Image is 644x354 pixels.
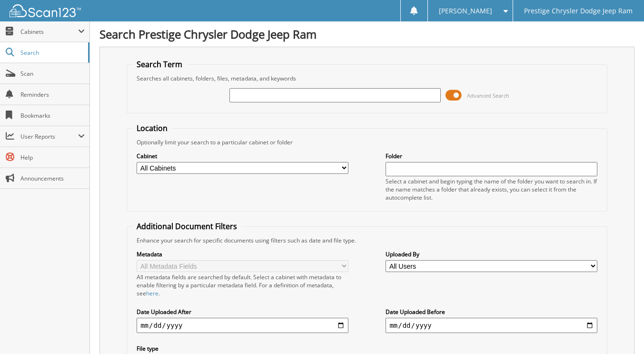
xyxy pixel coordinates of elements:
[467,92,509,99] span: Advanced Search
[386,177,597,202] div: Select a cabinet and begin typing the name of the folder you want to search in. If the name match...
[20,111,85,120] span: Bookmarks
[386,152,597,160] label: Folder
[596,308,644,354] iframe: Chat Widget
[137,308,348,316] label: Date Uploaded After
[20,91,85,99] span: Reminders
[20,153,85,162] span: Help
[137,273,348,297] div: All metadata fields are searched by default. Select a cabinet with metadata to enable filtering b...
[439,8,492,14] span: [PERSON_NAME]
[386,318,597,333] input: end
[132,59,187,70] legend: Search Term
[20,28,78,36] span: Cabinets
[20,174,85,182] span: Announcements
[524,8,633,14] span: Prestige Chrysler Dodge Jeep Ram
[132,236,602,244] div: Enhance your search for specific documents using filters such as date and file type.
[132,221,242,232] legend: Additional Document Filters
[132,74,602,82] div: Searches all cabinets, folders, files, metadata, and keywords
[10,4,81,17] img: scan123-logo-white.svg
[137,152,348,160] label: Cabinet
[137,344,348,353] label: File type
[137,250,348,258] label: Metadata
[132,123,172,133] legend: Location
[146,289,159,297] a: here
[386,250,597,258] label: Uploaded By
[137,318,348,333] input: start
[386,308,597,316] label: Date Uploaded Before
[132,138,602,146] div: Optionally limit your search to a particular cabinet or folder
[20,132,78,141] span: User Reports
[99,26,634,42] h1: Search Prestige Chrysler Dodge Jeep Ram
[20,70,85,78] span: Scan
[20,49,83,57] span: Search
